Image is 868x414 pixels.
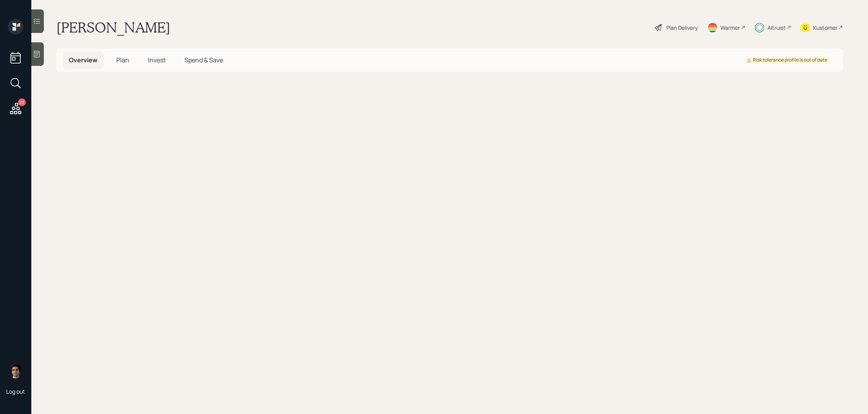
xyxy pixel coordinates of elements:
[813,24,837,32] div: Kustomer
[8,363,23,378] img: harrison-schaefer-headshot-2.png
[6,388,25,395] div: Log out
[56,19,170,36] h1: [PERSON_NAME]
[666,24,698,32] div: Plan Delivery
[69,56,97,64] span: Overview
[720,24,740,32] div: Warmer
[148,56,166,64] span: Invest
[116,56,129,64] span: Plan
[184,56,223,64] span: Spend & Save
[767,24,786,32] div: Altruist
[18,98,26,106] div: 23
[747,57,827,64] div: Risk tolerance profile is out of date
